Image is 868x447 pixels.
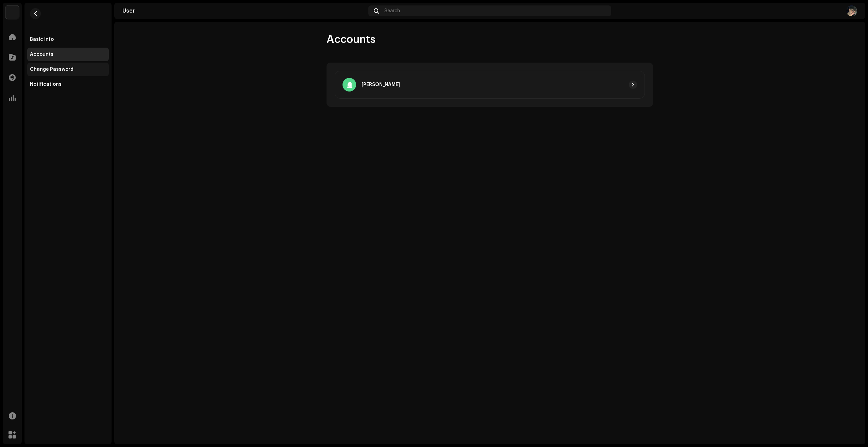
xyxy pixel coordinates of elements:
[30,37,54,42] div: Basic Info
[122,8,366,14] div: User
[27,78,109,91] re-m-nav-item: Notifications
[327,33,375,46] span: Accounts
[846,5,857,16] img: 89c04233-01e2-4990-920e-d16dd653e066
[27,63,109,76] re-m-nav-item: Change Password
[30,67,73,72] div: Change Password
[30,82,62,87] div: Notifications
[27,48,109,61] re-m-nav-item: Accounts
[384,8,400,14] span: Search
[30,52,53,57] div: Accounts
[362,81,400,88] p: [PERSON_NAME]
[27,33,109,46] re-m-nav-item: Basic Info
[5,5,19,19] img: 4d5a508c-c80f-4d99-b7fb-82554657661d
